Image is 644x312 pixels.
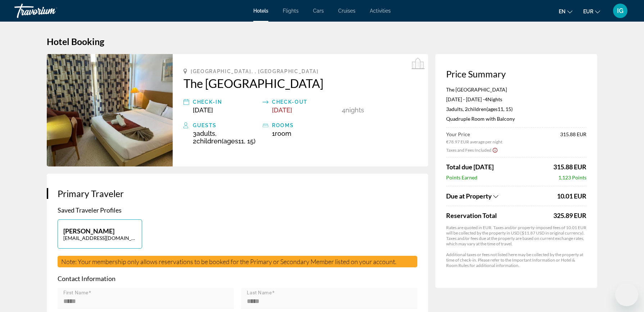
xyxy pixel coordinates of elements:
span: Due at Property [446,192,492,200]
a: Activities [370,8,391,14]
div: Check-out [272,98,338,106]
p: Quadruple Room with Balcony [446,116,586,122]
a: Cruises [338,8,355,14]
span: EUR [583,9,593,14]
h3: Price Summary [446,68,586,79]
span: Room [275,130,291,137]
span: Nights [345,106,364,114]
span: 1,123 Points [558,174,586,180]
h3: Primary Traveler [58,188,417,199]
p: [PERSON_NAME] [63,227,136,235]
span: Reservation Total [446,211,552,219]
button: Change currency [583,6,600,17]
button: [PERSON_NAME][EMAIL_ADDRESS][DOMAIN_NAME] [58,219,142,249]
button: Change language [559,6,572,17]
span: [DATE] [272,106,292,114]
span: ages [488,106,498,112]
a: Cars [313,8,324,14]
span: ( 11, 15) [468,106,513,112]
span: , 2 [463,106,513,112]
span: Total due [DATE] [446,163,494,171]
span: 315.88 EUR [553,163,586,171]
p: [EMAIL_ADDRESS][DOMAIN_NAME] [63,235,136,241]
span: Points Earned [446,174,477,180]
span: ages [223,137,238,145]
span: Adults [196,130,215,137]
span: Note: Your membership only allows reservations to be booked for the Primary or Secondary Member l... [61,258,396,266]
span: 1 [272,130,291,137]
p: [DATE] - [DATE] - [446,96,586,102]
span: Children [468,106,486,112]
p: Additional taxes or fees not listed here may be collected by the property at time of check-in. Pl... [446,252,586,268]
span: €78.97 EUR average per night [446,139,502,144]
button: User Menu [611,3,630,18]
a: Travorium [14,1,86,20]
span: en [559,9,566,14]
button: Show Taxes and Fees disclaimer [492,147,498,153]
div: Check-in [193,98,259,106]
span: 4 [342,106,345,114]
span: IG [617,7,623,14]
p: The [GEOGRAPHIC_DATA] [446,86,586,93]
a: Flights [283,8,299,14]
a: The [GEOGRAPHIC_DATA] [183,76,417,90]
mat-label: First Name [63,290,89,296]
iframe: Button to launch messaging window [615,283,638,306]
span: 10.01 EUR [557,192,586,200]
span: Adults [449,106,463,112]
h1: Hotel Booking [47,36,597,47]
p: Saved Traveler Profiles [58,206,417,214]
div: Guests [193,121,259,130]
span: 3 [446,106,463,112]
span: Children [196,137,222,145]
a: Hotels [253,8,268,14]
div: rooms [272,121,338,130]
span: , 2 [193,130,255,145]
span: [GEOGRAPHIC_DATA], , [GEOGRAPHIC_DATA] [191,68,319,74]
span: [DATE] [193,106,213,114]
div: 325.89 EUR [553,211,586,219]
span: Nights [487,96,502,102]
span: ( 11, 15) [196,137,255,145]
button: Show Taxes and Fees breakdown [446,192,555,200]
p: Rates are quoted in EUR. Taxes and/or property-imposed fees of 10.01 EUR will be collected by the... [446,225,586,246]
span: 4 [485,96,487,102]
span: 315.88 EUR [560,131,586,144]
mat-label: Last Name [247,290,272,296]
p: Contact Information [58,275,417,282]
span: Taxes and Fees Included [446,147,491,153]
span: 3 [193,130,215,137]
span: Your Price [446,131,502,137]
button: Show Taxes and Fees breakdown [446,146,498,153]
